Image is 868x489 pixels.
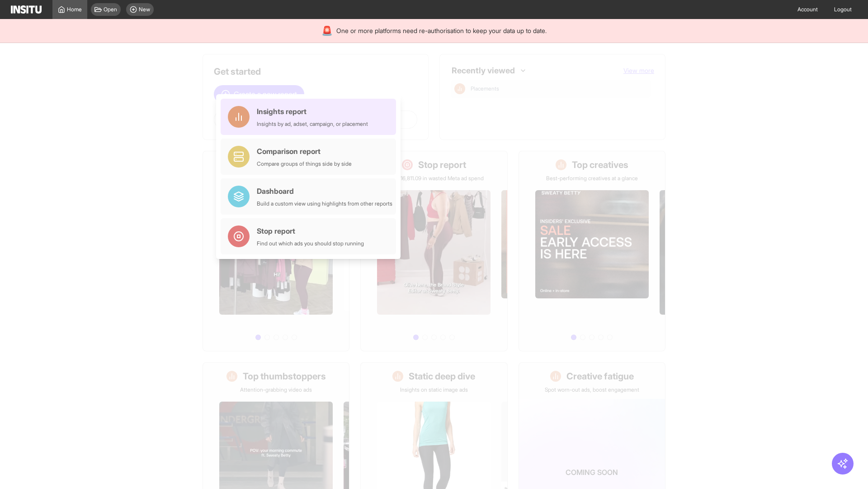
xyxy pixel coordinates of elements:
[257,160,352,168] div: Compare groups of things side by side
[257,186,392,197] div: Dashboard
[139,6,150,13] span: New
[336,26,547,35] span: One or more platforms need re-authorisation to keep your data up to date.
[104,6,117,13] span: Open
[257,225,364,236] div: Stop report
[321,24,333,37] div: 🚨
[67,6,82,13] span: Home
[257,200,392,207] div: Build a custom view using highlights from other reports
[257,240,364,247] div: Find out which ads you should stop running
[11,5,42,14] img: Logo
[257,146,352,157] div: Comparison report
[257,106,368,117] div: Insights report
[257,120,368,128] div: Insights by ad, adset, campaign, or placement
